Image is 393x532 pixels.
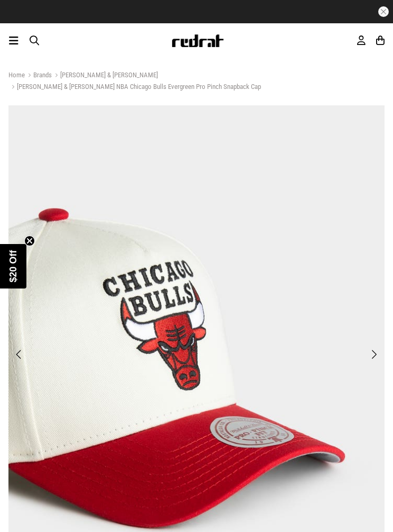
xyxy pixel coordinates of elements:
[171,34,224,47] img: Redrat logo
[117,6,276,17] iframe: Customer reviews powered by Trustpilot
[8,4,40,36] button: Open LiveChat chat widget
[52,71,158,81] a: [PERSON_NAME] & [PERSON_NAME]
[367,348,380,362] button: Next
[25,71,52,81] a: Brands
[13,348,26,362] button: Previous
[24,236,35,246] button: Close teaser
[8,250,18,282] span: $20 Off
[8,83,261,93] a: [PERSON_NAME] & [PERSON_NAME] NBA Chicago Bulls Evergreen Pro Pinch Snapback Cap
[8,71,25,79] a: Home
